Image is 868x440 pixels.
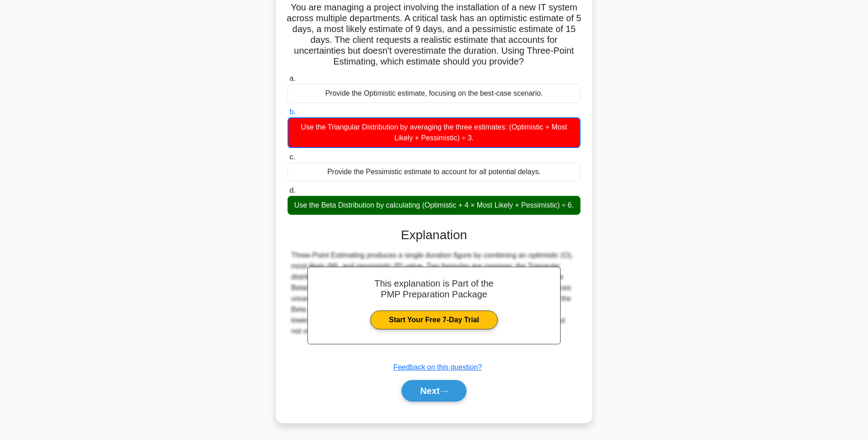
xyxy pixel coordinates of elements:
[291,250,577,337] div: Three-Point Estimating produces a single duration figure by combining an optimistic (O), most-lik...
[289,186,295,194] span: d.
[289,153,295,161] span: c.
[401,380,466,402] button: Next
[393,363,482,371] a: Feedback on this question?
[293,227,575,243] h3: Explanation
[289,108,295,116] span: b.
[288,196,580,215] div: Use the Beta Distribution by calculating (Optimistic + 4 × Most Likely + Pessimistic) ÷ 6.
[370,310,497,329] a: Start Your Free 7-Day Trial
[289,74,295,82] span: a.
[287,2,581,68] h5: You are managing a project involving the installation of a new IT system across multiple departme...
[288,117,580,148] div: Use the Triangular Distribution by averaging the three estimates: (Optimistic + Most Likely + Pes...
[288,84,580,103] div: Provide the Optimistic estimate, focusing on the best-case scenario.
[288,162,580,181] div: Provide the Pessimistic estimate to account for all potential delays.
